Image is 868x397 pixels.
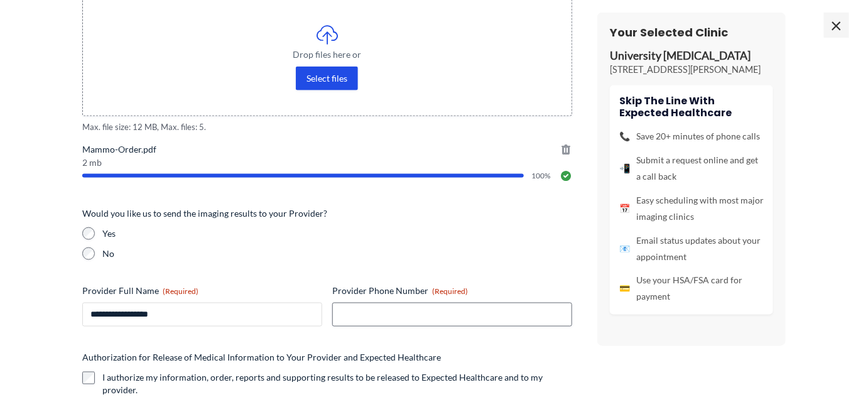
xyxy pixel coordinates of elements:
[296,67,358,90] button: select files, imaging order or prescription(required)
[82,158,572,167] span: 2 mb
[102,372,572,397] label: I authorize my information, order, reports and supporting results to be released to Expected Heal...
[332,285,572,298] label: Provider Phone Number
[619,128,764,144] li: Save 20+ minutes of phone calls
[82,352,441,364] legend: Authorization for Release of Medical Information to Your Provider and Expected Healthcare
[619,95,764,119] h4: Skip the line with Expected Healthcare
[619,232,764,265] li: Email status updates about your appointment
[108,50,546,59] span: Drop files here or
[619,160,630,177] span: 📲
[82,207,327,220] legend: Would you like us to send the imaging results to your Provider?
[619,200,630,217] span: 📅
[610,25,773,40] h3: Your Selected Clinic
[619,273,764,305] li: Use your HSA/FSA card for payment
[619,152,764,185] li: Submit a request online and get a call back
[619,281,630,297] span: 💳
[619,241,630,257] span: 📧
[102,247,572,260] label: No
[531,172,552,180] span: 100%
[163,287,198,296] span: (Required)
[610,63,773,76] p: [STREET_ADDRESS][PERSON_NAME]
[610,49,773,63] p: University [MEDICAL_DATA]
[824,13,849,38] span: ×
[82,285,322,298] label: Provider Full Name
[619,192,764,225] li: Easy scheduling with most major imaging clinics
[82,143,572,156] span: Mammo-Order.pdf
[82,121,572,133] span: Max. file size: 12 MB, Max. files: 5.
[432,287,468,296] span: (Required)
[102,227,572,240] label: Yes
[619,128,630,144] span: 📞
